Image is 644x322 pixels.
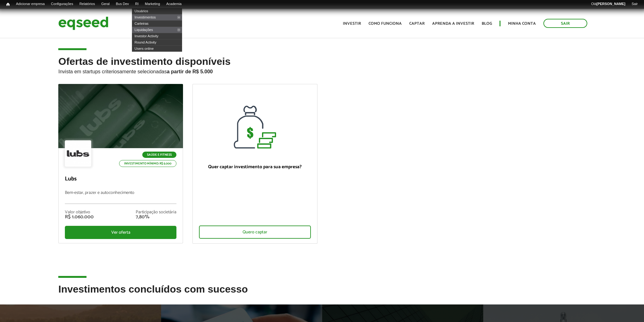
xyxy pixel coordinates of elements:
a: Como funciona [369,22,402,26]
a: Usuários [132,8,182,14]
span: Início [6,2,10,7]
a: Investir [343,22,361,26]
a: Adicionar empresa [13,2,48,7]
a: Configurações [48,2,76,7]
img: EqSeed [58,15,108,32]
a: Blog [482,22,492,26]
a: Captar [409,22,425,26]
div: 7,80% [136,215,176,220]
a: RI [132,2,142,7]
div: Valor objetivo [65,210,94,215]
a: Bus Dev [113,2,132,7]
p: Quer captar investimento para sua empresa? [199,164,311,170]
a: Aprenda a investir [432,22,474,26]
a: Relatórios [76,2,98,7]
p: Lubs [65,176,176,183]
a: Geral [98,2,113,7]
strong: [PERSON_NAME] [596,2,625,6]
strong: a partir de R$ 5.000 [167,69,213,74]
div: Participação societária [136,210,176,215]
a: Sair [543,19,587,28]
a: Minha conta [508,22,536,26]
p: Saúde e Fitness [142,152,176,158]
a: Início [3,2,13,8]
div: Ver oferta [65,226,176,239]
a: Olá[PERSON_NAME] [588,2,628,7]
a: Saúde e Fitness Investimento mínimo: R$ 5.000 Lubs Bem-estar, prazer e autoconhecimento Valor obj... [58,84,183,243]
h2: Ofertas de investimento disponíveis [58,56,586,84]
a: Academia [163,2,185,7]
p: Invista em startups criteriosamente selecionadas [58,67,586,75]
a: Sair [628,2,641,7]
a: Marketing [142,2,163,7]
p: Bem-estar, prazer e autoconhecimento [65,190,176,204]
p: Investimento mínimo: R$ 5.000 [119,160,176,167]
a: Quer captar investimento para sua empresa? Quero captar [192,84,317,244]
div: Quero captar [199,226,311,239]
div: R$ 1.060.000 [65,215,94,220]
h2: Investimentos concluídos com sucesso [58,284,586,304]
